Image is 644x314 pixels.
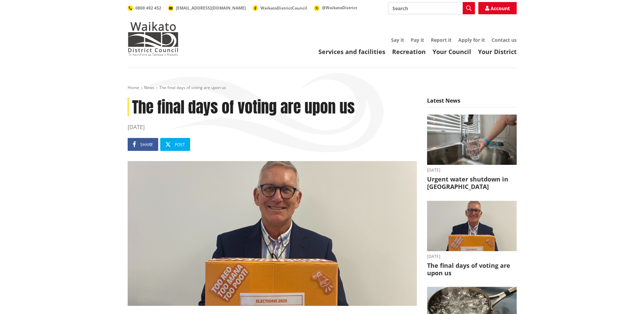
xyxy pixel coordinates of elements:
[427,201,517,251] img: Craig Hobbs editorial elections
[411,37,424,43] a: Pay it
[175,142,185,147] span: Post
[128,123,417,131] time: [DATE]
[128,85,517,91] nav: breadcrumb
[388,2,475,14] input: Search input
[427,168,517,172] time: [DATE]
[128,22,179,56] img: Waikato District Council - Te Kaunihera aa Takiwaa o Waikato
[128,98,417,116] h1: The final days of voting are upon us
[314,5,357,11] a: @WaikatoDistrict
[492,37,517,43] a: Contact us
[478,48,517,56] a: Your District
[431,37,452,43] a: Report it
[427,115,517,165] img: water image
[168,5,246,11] a: [EMAIL_ADDRESS][DOMAIN_NAME]
[427,98,517,108] h5: Latest News
[427,262,517,277] h3: The final days of voting are upon us
[392,48,426,56] a: Recreation
[458,37,485,43] a: Apply for it
[128,85,139,90] a: Home
[433,48,471,56] a: Your Council
[176,5,246,11] span: [EMAIL_ADDRESS][DOMAIN_NAME]
[322,5,357,11] span: @WaikatoDistrict
[253,5,307,11] a: WaikatoDistrictCouncil
[427,255,517,259] time: [DATE]
[427,201,517,277] a: [DATE] The final days of voting are upon us
[160,138,190,151] a: Post
[318,48,385,56] a: Services and facilities
[427,176,517,190] h3: Urgent water shutdown in [GEOGRAPHIC_DATA]
[159,85,226,90] span: The final days of voting are upon us
[260,5,307,11] span: WaikatoDistrictCouncil
[144,85,154,90] a: News
[391,37,404,43] a: Say it
[135,5,161,11] span: 0800 492 452
[478,2,517,14] a: Account
[427,115,517,191] a: [DATE] Urgent water shutdown in [GEOGRAPHIC_DATA]
[128,5,161,11] a: 0800 492 452
[128,161,417,306] img: Craig Hobbs editorial elections
[128,138,158,151] a: Share
[140,142,153,147] span: Share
